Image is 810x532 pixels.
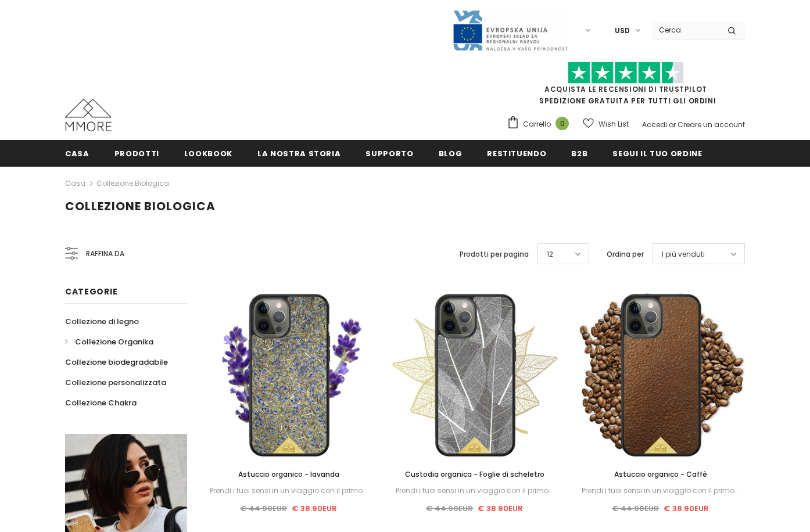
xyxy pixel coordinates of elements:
a: Collezione biologica [96,178,169,188]
span: € 38.90EUR [292,503,337,514]
span: Collezione Organika [75,336,153,347]
span: Carrello [523,118,551,130]
a: Blog [439,140,463,166]
div: Prendi i tuoi sensi in un viaggio con il primo... [205,484,373,497]
span: Lookbook [184,148,232,159]
input: Search Site [652,21,719,38]
span: Categorie [65,286,117,297]
span: Custodia organica - Foglie di scheletro [405,469,544,479]
span: Astuccio organico - Caffè [614,469,707,479]
span: Casa [65,148,89,159]
span: Collezione biodegradabile [65,357,168,368]
a: Carrello 0 [507,116,575,133]
span: € 44.90EUR [240,503,287,514]
a: Collezione di legno [65,311,139,332]
span: or [669,120,676,130]
a: La nostra storia [257,140,341,166]
a: Astuccio organico - Caffè [576,468,745,481]
span: Collezione biologica [65,198,216,214]
label: Ordina per [607,249,644,260]
img: Javni Razpis [452,9,568,52]
span: 12 [547,249,553,260]
a: Collezione Chakra [65,393,137,413]
span: Wish List [598,118,629,130]
a: supporto [365,140,413,166]
span: Segui il tuo ordine [612,148,702,159]
span: Collezione di legno [65,316,139,327]
a: Prodotti [114,140,159,166]
a: Casa [65,177,85,190]
span: Prodotti [114,148,159,159]
span: La nostra storia [257,148,341,159]
a: Accedi [642,120,667,130]
a: Casa [65,140,89,166]
a: Collezione Organika [65,332,153,352]
a: Restituendo [487,140,546,166]
span: € 44.90EUR [426,503,473,514]
span: B2B [571,148,587,159]
a: Custodia organica - Foglie di scheletro [390,468,559,481]
a: Astuccio organico - lavanda [205,468,373,481]
a: Wish List [583,114,629,134]
img: Fidati di Pilot Stars [568,62,684,84]
a: B2B [571,140,587,166]
span: Collezione personalizzata [65,377,166,388]
a: Lookbook [184,140,232,166]
div: Prendi i tuoi sensi in un viaggio con il primo... [576,484,745,497]
span: I più venduti [662,249,705,260]
span: Blog [439,148,463,159]
div: Prendi i tuoi sensi in un viaggio con il primo... [390,484,559,497]
span: 0 [555,117,569,130]
span: USD [615,25,630,37]
label: Prodotti per pagina [460,249,529,260]
a: Creare un account [678,120,745,130]
span: Collezione Chakra [65,397,137,408]
span: € 38.90EUR [478,503,523,514]
span: Restituendo [487,148,546,159]
span: Astuccio organico - lavanda [238,469,339,479]
img: Casi MMORE [65,99,112,131]
a: Javni Razpis [452,25,568,35]
a: Acquista le recensioni di TrustPilot [544,84,707,94]
a: Collezione biodegradabile [65,352,168,372]
span: € 44.90EUR [612,503,659,514]
span: supporto [365,148,413,159]
a: Segui il tuo ordine [612,140,702,166]
span: € 38.90EUR [664,503,709,514]
a: Collezione personalizzata [65,372,166,393]
span: SPEDIZIONE GRATUITA PER TUTTI GLI ORDINI [507,67,745,106]
span: Raffina da [86,247,124,260]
